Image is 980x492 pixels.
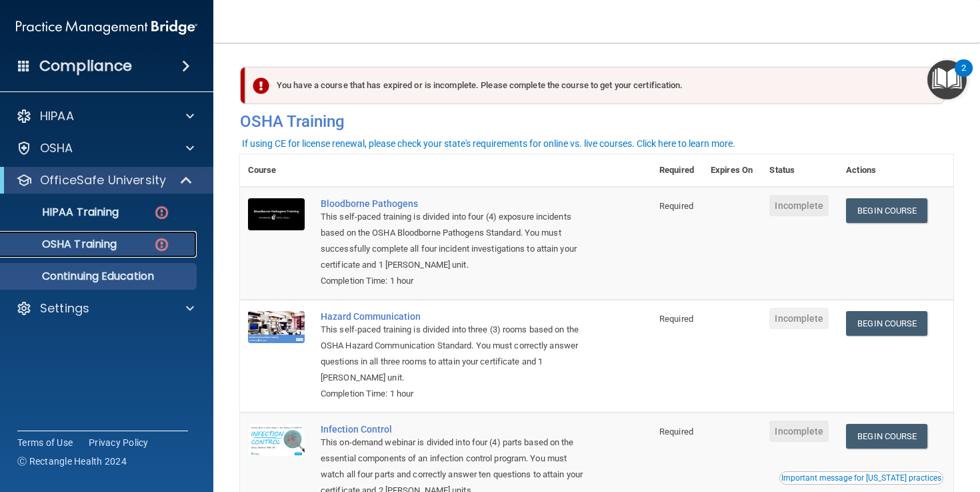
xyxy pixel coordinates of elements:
span: Incomplete [769,421,829,442]
p: HIPAA [40,108,74,124]
h4: OSHA Training [240,112,953,131]
div: 2 [961,68,966,85]
p: Continuing Education [9,270,191,283]
p: Settings [40,300,89,316]
h4: Compliance [39,57,132,75]
a: Begin Course [846,198,927,223]
div: If using CE for license renewal, please check your state's requirements for online vs. live cours... [242,139,735,148]
p: OSHA [40,140,73,156]
a: Hazard Communication [321,311,585,322]
img: exclamation-circle-solid-danger.72ef9ffc.png [253,77,269,94]
a: Terms of Use [17,436,73,449]
th: Course [240,154,313,187]
a: Begin Course [846,424,927,449]
a: OfficeSafe University [16,172,193,188]
a: Infection Control [321,424,585,435]
a: OSHA [16,140,194,156]
a: Begin Course [846,311,927,336]
span: Incomplete [769,195,829,216]
a: Bloodborne Pathogens [321,198,585,209]
div: Completion Time: 1 hour [321,386,585,402]
p: OfficeSafe University [40,172,166,188]
button: Open Resource Center, 2 new notifications [927,60,967,99]
span: Ⓒ Rectangle Health 2024 [17,455,127,468]
div: This self-paced training is divided into three (3) rooms based on the OSHA Hazard Communication S... [321,322,585,386]
span: Required [659,201,693,211]
span: Required [659,314,693,324]
a: Privacy Policy [89,436,149,449]
span: Required [659,427,693,437]
th: Expires On [703,154,761,187]
button: If using CE for license renewal, please check your state's requirements for online vs. live cours... [240,137,737,150]
img: PMB logo [16,14,197,41]
div: This self-paced training is divided into four (4) exposure incidents based on the OSHA Bloodborne... [321,209,585,273]
th: Status [761,154,838,187]
th: Required [651,154,703,187]
div: You have a course that has expired or is incomplete. Please complete the course to get your certi... [245,67,945,104]
th: Actions [838,154,953,187]
p: OSHA Training [9,238,117,251]
a: Settings [16,300,194,316]
a: HIPAA [16,108,194,124]
div: Important message for [US_STATE] practices [781,474,941,482]
img: danger-circle.6113f641.png [153,236,170,253]
button: Read this if you are a dental practitioner in the state of CA [779,471,943,485]
p: HIPAA Training [9,206,119,219]
img: danger-circle.6113f641.png [153,204,170,221]
div: Completion Time: 1 hour [321,273,585,289]
span: Incomplete [769,308,829,329]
